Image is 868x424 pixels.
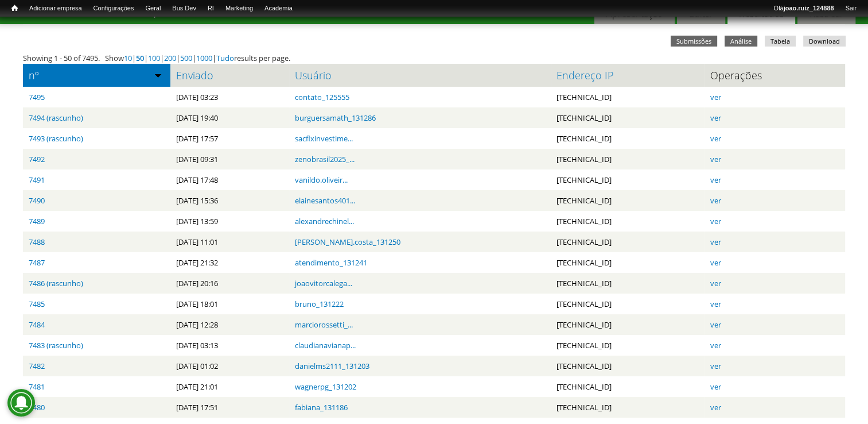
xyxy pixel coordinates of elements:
[170,149,290,169] td: [DATE] 09:31
[551,335,704,356] td: [TECHNICAL_ID]
[295,340,356,350] a: claudianavianap...
[710,216,721,226] a: ver
[710,257,721,268] a: ver
[551,87,704,107] td: [TECHNICAL_ID]
[170,232,290,252] td: [DATE] 11:01
[148,53,160,63] a: 100
[551,169,704,190] td: [TECHNICAL_ID]
[551,376,704,397] td: [TECHNICAL_ID]
[124,53,132,63] a: 10
[259,3,298,14] a: Academia
[170,128,290,149] td: [DATE] 17:57
[154,71,162,79] img: ordem crescente
[710,92,721,102] a: ver
[551,294,704,314] td: [TECHNICAL_ID]
[29,237,45,247] a: 7488
[295,216,354,226] a: alexandrechinel...
[710,133,721,144] a: ver
[170,252,290,273] td: [DATE] 21:32
[551,149,704,169] td: [TECHNICAL_ID]
[710,237,721,247] a: ver
[551,107,704,128] td: [TECHNICAL_ID]
[139,3,166,14] a: Geral
[202,3,220,14] a: RI
[725,36,757,47] a: Análise
[765,36,796,47] a: Tabela
[6,3,24,14] a: Início
[170,169,290,190] td: [DATE] 17:48
[710,402,721,413] a: ver
[551,397,704,418] td: [TECHNICAL_ID]
[768,3,839,14] a: Olájoao.ruiz_124888
[29,319,45,330] a: 7484
[551,190,704,211] td: [TECHNICAL_ID]
[170,87,290,107] td: [DATE] 03:23
[29,216,45,226] a: 7489
[295,70,544,81] a: Usuário
[551,252,704,273] td: [TECHNICAL_ID]
[29,175,45,185] a: 7491
[170,397,290,418] td: [DATE] 17:51
[170,273,290,294] td: [DATE] 20:16
[29,361,45,371] a: 7482
[170,294,290,314] td: [DATE] 18:01
[803,36,846,47] a: Download
[176,70,284,81] a: Enviado
[710,278,721,288] a: ver
[551,314,704,335] td: [TECHNICAL_ID]
[170,376,290,397] td: [DATE] 21:01
[551,356,704,376] td: [TECHNICAL_ID]
[24,3,88,14] a: Adicionar empresa
[551,232,704,252] td: [TECHNICAL_ID]
[170,314,290,335] td: [DATE] 12:28
[551,273,704,294] td: [TECHNICAL_ID]
[196,53,212,63] a: 1000
[29,195,45,206] a: 7490
[295,299,344,309] a: bruno_131222
[295,257,367,268] a: atendimento_131241
[29,70,165,81] a: nº
[220,3,259,14] a: Marketing
[710,319,721,330] a: ver
[29,113,83,123] a: 7494 (rascunho)
[295,92,349,102] a: contato_125555
[556,70,699,81] a: Endereço IP
[839,3,862,14] a: Sair
[710,113,721,123] a: ver
[170,211,290,232] td: [DATE] 13:59
[710,299,721,309] a: ver
[295,154,355,164] a: zenobrasil2025_...
[136,53,144,63] a: 50
[295,381,356,392] a: wagnerpg_131202
[704,64,845,87] th: Operações
[295,175,348,185] a: vanildo.oliveir...
[11,4,18,12] span: Início
[295,278,352,288] a: joaovitorcalega...
[295,361,369,371] a: danielms2111_131203
[216,53,234,63] a: Tudo
[295,195,355,206] a: elainesantos401...
[710,340,721,350] a: ver
[551,211,704,232] td: [TECHNICAL_ID]
[295,319,353,330] a: marciorossetti_...
[295,237,400,247] a: [PERSON_NAME].costa_131250
[710,175,721,185] a: ver
[29,340,83,350] a: 7483 (rascunho)
[180,53,192,63] a: 500
[710,381,721,392] a: ver
[29,278,83,288] a: 7486 (rascunho)
[784,5,834,11] strong: joao.ruiz_124888
[710,195,721,206] a: ver
[88,3,140,14] a: Configurações
[710,361,721,371] a: ver
[23,52,845,64] div: Showing 1 - 50 of 7495. Show | | | | | | results per page.
[710,154,721,164] a: ver
[29,381,45,392] a: 7481
[29,402,45,413] a: 7480
[166,3,202,14] a: Bus Dev
[170,190,290,211] td: [DATE] 15:36
[29,92,45,102] a: 7495
[671,36,717,47] a: Submissões
[551,128,704,149] td: [TECHNICAL_ID]
[170,356,290,376] td: [DATE] 01:02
